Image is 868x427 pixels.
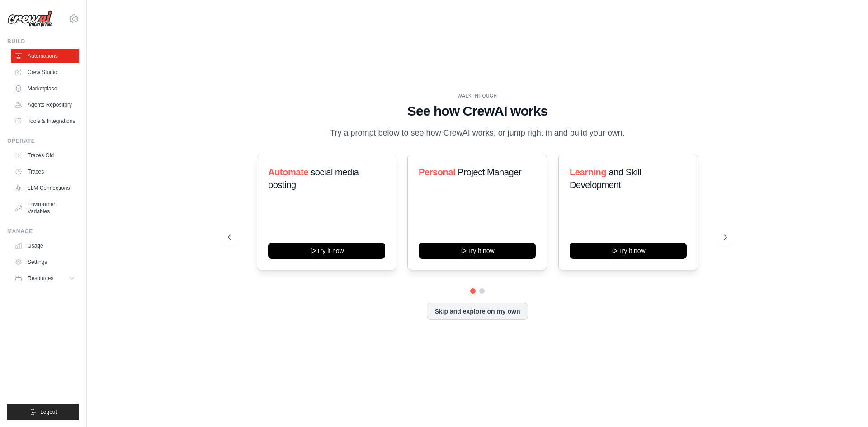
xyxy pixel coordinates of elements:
a: Marketplace [11,81,79,96]
button: Try it now [419,243,536,259]
h1: See how CrewAI works [228,103,727,119]
a: Tools & Integrations [11,114,79,128]
a: LLM Connections [11,181,79,195]
span: social media posting [268,167,359,190]
span: Automate [268,167,308,177]
a: Environment Variables [11,197,79,219]
a: Usage [11,239,79,253]
button: Skip and explore on my own [427,303,528,320]
span: Learning [570,167,606,177]
button: Try it now [268,243,385,259]
a: Automations [11,49,79,63]
span: Resources [28,275,53,282]
div: Build [7,38,79,45]
div: Operate [7,137,79,145]
span: Personal [419,167,455,177]
a: Settings [11,255,79,269]
button: Try it now [570,243,687,259]
a: Traces Old [11,148,79,163]
div: WALKTHROUGH [228,93,727,99]
p: Try a prompt below to see how CrewAI works, or jump right in and build your own. [325,127,629,140]
button: Logout [7,404,79,420]
span: Logout [40,408,57,416]
div: Manage [7,228,79,235]
a: Traces [11,164,79,179]
button: Resources [11,271,79,286]
a: Crew Studio [11,65,79,80]
span: and Skill Development [570,167,641,190]
a: Agents Repository [11,98,79,112]
span: Project Manager [458,167,522,177]
img: Logo [7,10,52,28]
